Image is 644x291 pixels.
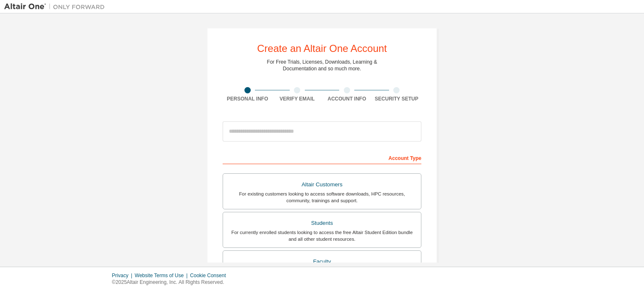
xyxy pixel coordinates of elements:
[190,272,231,279] div: Cookie Consent
[228,217,416,229] div: Students
[267,59,377,72] div: For Free Trials, Licenses, Downloads, Learning & Documentation and so much more.
[273,95,322,102] div: Verify Email
[135,272,190,279] div: Website Terms of Use
[112,279,231,286] p: © 2025 Altair Engineering, Inc. All Rights Reserved.
[223,95,273,102] div: Personal Info
[112,272,135,279] div: Privacy
[257,44,387,54] div: Create an Altair One Account
[228,191,416,204] div: For existing customers looking to access software downloads, HPC resources, community, trainings ...
[223,151,421,164] div: Account Type
[372,95,422,102] div: Security Setup
[228,229,416,242] div: For currently enrolled students looking to access the free Altair Student Edition bundle and all ...
[4,3,109,11] img: Altair One
[228,256,416,268] div: Faculty
[322,95,372,102] div: Account Info
[228,179,416,191] div: Altair Customers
